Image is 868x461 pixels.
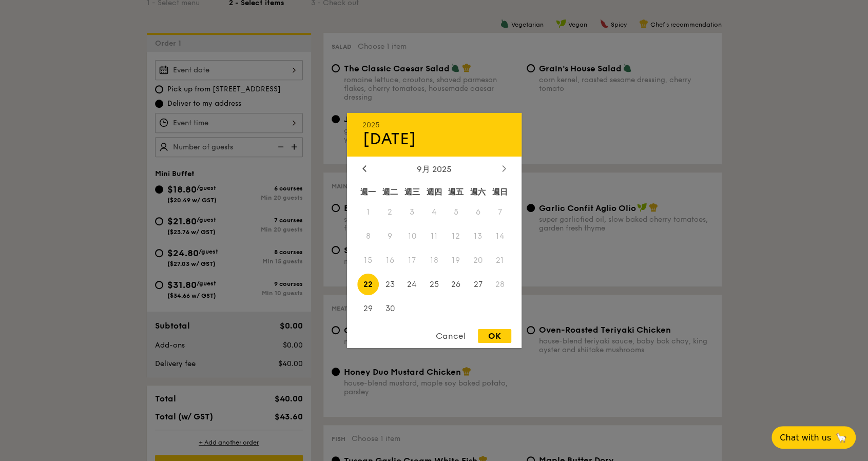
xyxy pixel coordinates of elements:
[401,201,423,223] span: 3
[379,183,401,201] div: 週二
[357,201,379,223] span: 1
[445,249,467,272] span: 19
[357,297,379,319] span: 29
[426,329,476,343] div: Cancel
[401,183,423,201] div: 週三
[423,273,445,295] span: 25
[357,249,379,272] span: 15
[835,432,847,444] span: 🦙
[357,273,379,295] span: 22
[467,183,489,201] div: 週六
[489,225,511,247] span: 14
[401,249,423,272] span: 17
[423,225,445,247] span: 11
[445,201,467,223] span: 5
[489,249,511,272] span: 21
[357,183,379,201] div: 週一
[467,249,489,272] span: 20
[379,201,401,223] span: 2
[379,249,401,272] span: 16
[467,225,489,247] span: 13
[362,129,506,149] div: [DATE]
[467,201,489,223] span: 6
[467,273,489,295] span: 27
[423,201,445,223] span: 4
[478,329,511,343] div: OK
[445,273,467,295] span: 26
[780,433,831,443] span: Chat with us
[445,183,467,201] div: 週五
[489,183,511,201] div: 週日
[401,225,423,247] span: 10
[362,164,506,175] div: 9月 2025
[423,249,445,272] span: 18
[379,297,401,319] span: 30
[423,183,445,201] div: 週四
[489,273,511,295] span: 28
[379,273,401,295] span: 23
[357,225,379,247] span: 8
[401,273,423,295] span: 24
[771,426,856,449] button: Chat with us🦙
[362,121,506,129] div: 2025
[379,225,401,247] span: 9
[445,225,467,247] span: 12
[489,201,511,223] span: 7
